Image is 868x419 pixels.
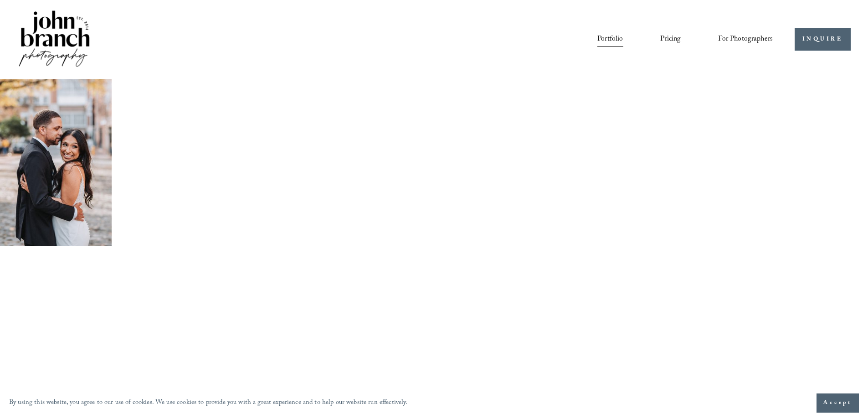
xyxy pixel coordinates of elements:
[660,31,681,47] a: Pricing
[9,397,408,410] p: By using this website, you agree to our use of cookies. We use cookies to provide you with a grea...
[823,398,852,408] span: Accept
[17,9,91,70] img: John Branch IV Photography
[817,393,859,413] button: Accept
[718,32,773,47] span: For Photographers
[597,31,623,47] a: Portfolio
[718,31,773,47] a: folder dropdown
[795,28,851,51] a: INQUIRE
